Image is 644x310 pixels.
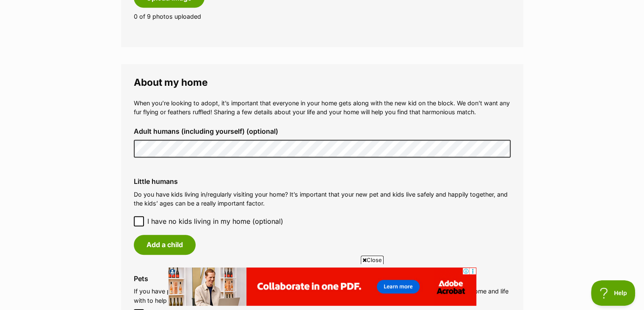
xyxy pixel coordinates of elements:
[134,127,511,135] label: Adult humans (including yourself) (optional)
[591,280,636,306] iframe: Help Scout Beacon - Open
[147,216,283,226] span: I have no kids living in my home (optional)
[168,268,476,306] iframe: Advertisement
[134,12,511,21] p: 0 of 9 photos uploaded
[361,256,384,264] span: Close
[134,178,511,185] label: Little humans
[134,287,511,305] p: If you have pets already, you’ll want to make sure they’ll love your new pet. Tell us more about ...
[134,275,511,282] label: Pets
[134,99,511,117] p: When you’re looking to adopt, it’s important that everyone in your home gets along with the new k...
[134,190,511,208] p: Do you have kids living in/regularly visiting your home? It’s important that your new pet and kid...
[134,235,196,254] button: Add a child
[134,77,511,88] legend: About my home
